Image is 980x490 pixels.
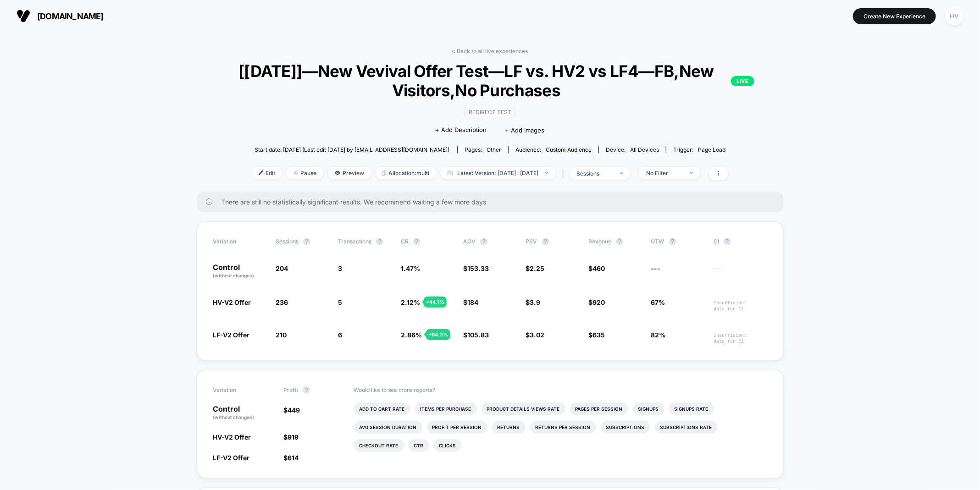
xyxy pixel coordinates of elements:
[630,146,659,153] span: all devices
[714,266,767,279] span: ---
[480,238,487,245] button: ?
[467,298,478,306] span: 184
[303,386,310,394] button: ?
[382,171,386,176] img: rebalance
[287,167,323,179] span: Pause
[276,298,288,306] span: 236
[714,332,767,344] span: Insufficient data for CI
[259,171,263,175] img: edit
[401,331,422,339] span: 2.86 %
[714,238,764,245] span: CI
[276,331,287,339] span: 210
[724,238,731,245] button: ?
[213,331,250,339] span: LF-V2 Offer
[526,298,541,306] span: $
[426,329,450,340] div: + 94.3 %
[698,146,725,153] span: Page Load
[354,421,422,434] li: Avg Session Duration
[37,11,104,21] span: [DOMAIN_NAME]
[427,421,487,434] li: Profit Per Session
[651,298,665,306] span: 67%
[338,238,371,245] span: Transactions
[714,300,767,312] span: Insufficient data for CI
[424,297,447,308] div: + 44.1 %
[592,298,605,306] span: 920
[669,402,714,415] li: Signups Rate
[448,171,453,175] img: calendar
[213,454,250,462] span: LF-V2 Offer
[487,146,501,153] span: other
[633,402,664,415] li: Signups
[651,331,666,339] span: 82%
[213,273,255,278] span: (without changes)
[293,171,298,175] img: end
[213,433,251,441] span: HV-V2 Offer
[946,7,963,25] div: HV
[690,172,693,174] img: end
[492,421,526,434] li: Returns
[376,238,383,245] button: ?
[616,238,623,245] button: ?
[646,170,683,176] div: No Filter
[328,167,371,179] span: Preview
[252,167,282,179] span: Edit
[588,238,611,245] span: Revenue
[651,264,661,272] span: ---
[465,107,515,117] span: Redirect Test
[505,127,545,134] span: + Add Images
[530,264,545,272] span: 2.25
[213,298,251,306] span: HV-V2 Offer
[673,146,725,153] div: Trigger:
[413,238,421,245] button: ?
[526,238,537,245] span: PSV
[467,331,489,339] span: 105.83
[482,402,565,415] li: Product Details Views Rate
[943,7,966,26] button: HV
[376,167,436,179] span: Allocation: multi
[409,439,429,452] li: Ctr
[434,439,462,452] li: Clicks
[576,170,613,177] div: sessions
[354,386,767,393] p: Would like to see more reports?
[213,264,266,279] p: Control
[213,414,255,420] span: (without changes)
[651,238,702,245] span: OTW
[436,126,487,135] span: + Add Description
[283,433,299,441] span: $
[463,298,478,306] span: $
[283,386,298,393] span: Profit
[288,433,299,441] span: 919
[542,238,549,245] button: ?
[338,298,342,306] span: 5
[288,406,300,414] span: 449
[401,264,420,272] span: 1.47 %
[530,298,541,306] span: 3.9
[303,238,310,245] button: ?
[467,264,489,272] span: 153.33
[226,61,754,100] span: [[DATE]]—New Vevival Offer Test—LF vs. HV2 vs LF4—FB,New Visitors,No Purchases
[17,9,30,23] img: Visually logo
[560,167,570,180] span: |
[655,421,718,434] li: Subscriptions Rate
[570,402,628,415] li: Pages Per Session
[276,238,299,245] span: Sessions
[221,198,765,206] span: There are still no statistically significant results. We recommend waiting a few more days
[592,264,605,272] span: 460
[588,331,605,339] span: $
[592,331,605,339] span: 635
[530,421,596,434] li: Returns Per Session
[669,238,676,245] button: ?
[526,331,545,339] span: $
[598,146,666,153] span: Device:
[545,172,548,174] img: end
[415,402,477,415] li: Items Per Purchase
[338,331,342,339] span: 6
[546,146,592,153] span: Custom Audience
[588,264,605,272] span: $
[463,264,489,272] span: $
[276,264,288,272] span: 204
[515,146,592,153] div: Audience:
[354,402,410,415] li: Add To Cart Rate
[213,238,264,245] span: Variation
[213,386,264,394] span: Variation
